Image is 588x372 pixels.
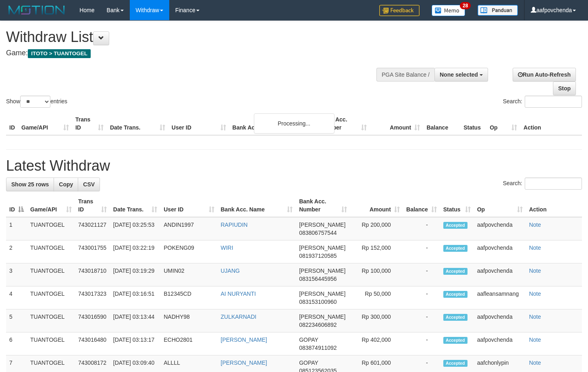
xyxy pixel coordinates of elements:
td: aafpovchenda [474,309,526,332]
td: 2 [6,240,27,263]
td: aafleansamnang [474,286,526,309]
td: 1 [6,217,27,240]
td: NADHY98 [160,309,217,332]
td: ANDIN1997 [160,217,217,240]
td: [DATE] 03:13:17 [110,332,160,355]
td: 743018710 [75,263,110,286]
label: Show entries [6,96,67,108]
span: Copy 081937120585 to clipboard [299,253,337,259]
td: 743001755 [75,240,110,263]
th: Action [526,194,582,217]
a: [PERSON_NAME] [221,336,267,343]
th: Status [460,112,486,135]
td: 743017323 [75,286,110,309]
a: Note [529,222,541,228]
th: Bank Acc. Number [317,112,370,135]
span: ITOTO > TUANTOGEL [28,49,91,58]
td: 743016590 [75,309,110,332]
th: Trans ID: activate to sort column ascending [75,194,110,217]
th: User ID [168,112,229,135]
a: Note [529,290,541,297]
span: [PERSON_NAME] [299,313,345,320]
td: 4 [6,286,27,309]
td: Rp 300,000 [350,309,403,332]
th: Bank Acc. Name: activate to sort column ascending [218,194,296,217]
span: Accepted [443,291,467,298]
span: Copy 083153100960 to clipboard [299,299,337,305]
th: Bank Acc. Name [229,112,317,135]
td: - [403,332,440,355]
th: Op [486,112,520,135]
span: [PERSON_NAME] [299,290,345,297]
th: Bank Acc. Number: activate to sort column ascending [296,194,350,217]
a: Note [529,313,541,320]
a: Note [529,245,541,251]
td: TUANTOGEL [27,309,75,332]
span: CSV [83,181,95,188]
img: Feedback.jpg [379,5,420,16]
span: Copy 083874911092 to clipboard [299,345,337,351]
div: PGA Site Balance / [376,68,434,82]
td: - [403,263,440,286]
td: aafpovchenda [474,263,526,286]
th: Date Trans. [107,112,168,135]
label: Search: [503,178,582,190]
span: GOPAY [299,336,318,343]
td: B12345CD [160,286,217,309]
th: Balance: activate to sort column ascending [403,194,440,217]
a: AI NURYANTI [221,290,256,297]
td: [DATE] 03:13:44 [110,309,160,332]
a: Copy [54,178,78,191]
a: Note [529,359,541,366]
img: panduan.png [478,5,518,16]
th: Action [520,112,582,135]
td: [DATE] 03:19:29 [110,263,160,286]
td: - [403,286,440,309]
td: Rp 50,000 [350,286,403,309]
span: Accepted [443,222,467,229]
a: Show 25 rows [6,178,54,191]
td: TUANTOGEL [27,286,75,309]
td: Rp 152,000 [350,240,403,263]
input: Search: [525,178,582,190]
td: aafpovchenda [474,332,526,355]
th: Amount [370,112,423,135]
a: Stop [553,82,576,95]
td: Rp 100,000 [350,263,403,286]
label: Search: [503,96,582,108]
td: 5 [6,309,27,332]
a: RAPIUDIN [221,222,248,228]
th: Game/API [18,112,72,135]
div: Processing... [254,113,335,134]
a: UJANG [221,268,240,274]
span: Accepted [443,337,467,344]
a: Note [529,268,541,274]
span: [PERSON_NAME] [299,245,345,251]
th: Balance [423,112,460,135]
h1: Latest Withdraw [6,158,582,174]
td: TUANTOGEL [27,240,75,263]
img: Button%20Memo.svg [432,5,465,16]
span: GOPAY [299,359,318,366]
td: 743016480 [75,332,110,355]
th: Date Trans.: activate to sort column ascending [110,194,160,217]
td: TUANTOGEL [27,332,75,355]
a: WIRI [221,245,233,251]
th: Trans ID [72,112,107,135]
span: Accepted [443,360,467,367]
span: [PERSON_NAME] [299,222,345,228]
td: [DATE] 03:25:53 [110,217,160,240]
span: Copy 082234606892 to clipboard [299,322,337,328]
span: Copy 083156445956 to clipboard [299,276,337,282]
span: Copy 083806757544 to clipboard [299,230,337,236]
button: None selected [434,68,488,82]
span: [PERSON_NAME] [299,268,345,274]
img: MOTION_logo.png [6,4,67,16]
th: ID: activate to sort column descending [6,194,27,217]
td: - [403,217,440,240]
td: - [403,309,440,332]
h4: Game: [6,49,384,57]
td: TUANTOGEL [27,217,75,240]
span: 28 [460,2,471,9]
td: ECHO2801 [160,332,217,355]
